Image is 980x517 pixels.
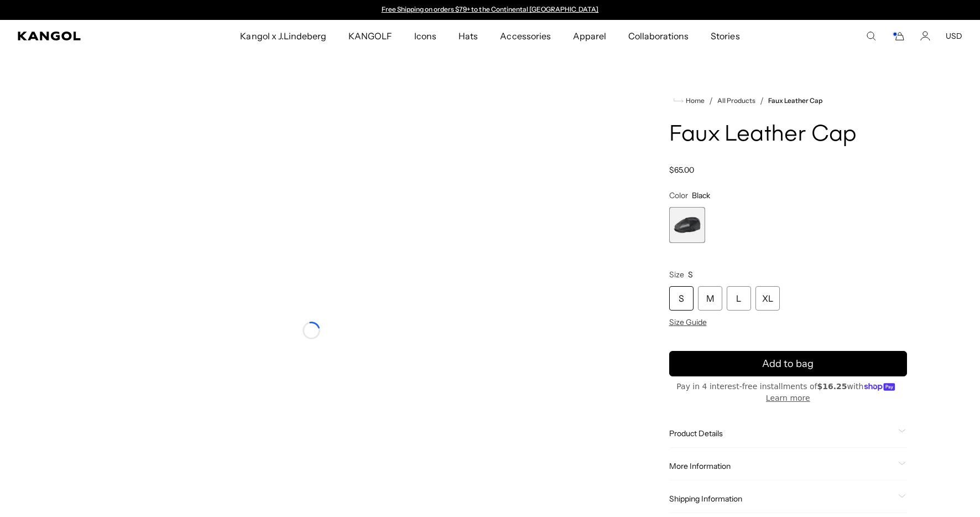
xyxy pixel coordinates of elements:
button: Add to bag [669,351,908,376]
a: Kangol x J.Lindeberg [229,20,337,52]
a: Collaborations [617,20,700,52]
h1: Faux Leather Cap [669,123,908,147]
span: Accessories [500,20,550,52]
span: More Information [669,461,894,471]
span: Product Details [669,428,894,438]
div: M [698,286,722,311]
div: XL [755,286,780,311]
span: Kangol x J.Lindeberg [240,20,326,52]
div: 1 of 1 [669,207,705,243]
nav: breadcrumbs [669,94,908,107]
a: Account [920,31,930,41]
div: L [727,286,751,311]
span: Shipping Information [669,494,894,504]
span: Color [669,190,688,200]
span: Add to bag [762,356,814,371]
span: Size Guide [669,317,707,327]
span: Apparel [573,20,606,52]
summary: Search here [866,31,876,41]
div: 1 of 2 [376,6,604,14]
label: Black [669,207,705,243]
a: Icons [403,20,447,52]
span: S [688,270,693,280]
div: S [669,286,694,311]
a: KANGOLF [337,20,403,52]
button: Cart [892,31,905,41]
a: Free Shipping on orders $79+ to the Continental [GEOGRAPHIC_DATA] [382,5,599,13]
product-gallery: Gallery Viewer [18,72,605,436]
slideshow-component: Announcement bar [376,6,604,14]
a: Stories [700,20,750,52]
a: Faux Leather Cap [768,97,822,105]
span: Stories [711,20,739,52]
button: USD [946,31,962,41]
span: Collaborations [628,20,689,52]
span: $65.00 [669,165,694,175]
span: Home [684,97,705,105]
a: All Products [717,97,755,105]
span: Hats [458,20,478,52]
div: Announcement [376,6,604,14]
span: KANGOLF [348,20,392,52]
li: / [755,94,764,107]
a: Home [674,96,705,106]
a: Accessories [489,20,561,52]
a: Apparel [562,20,617,52]
span: Size [669,270,684,280]
span: Icons [414,20,436,52]
a: Kangol [18,32,159,40]
a: Hats [447,20,489,52]
span: Black [692,190,710,200]
li: / [705,94,713,107]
